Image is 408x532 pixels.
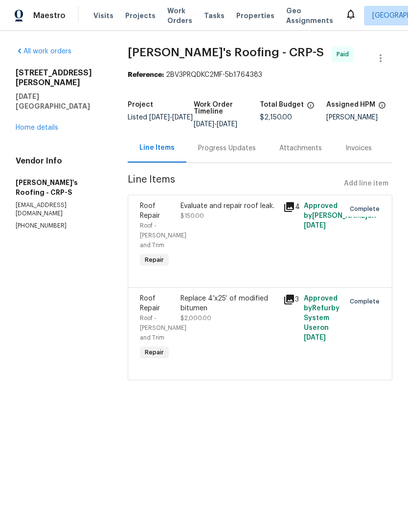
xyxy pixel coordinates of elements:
[304,334,326,341] span: [DATE]
[304,203,376,229] span: Approved by [PERSON_NAME] on
[260,101,304,108] h5: Total Budget
[16,201,104,218] p: [EMAIL_ADDRESS][DOMAIN_NAME]
[125,11,156,21] span: Projects
[337,49,353,59] span: Paid
[128,46,324,58] span: [PERSON_NAME]'s Roofing - CRP-S
[194,101,260,115] h5: Work Order Timeline
[16,222,104,230] p: [PHONE_NUMBER]
[307,101,315,114] span: The total cost of line items that have been proposed by Opendoor. This sum includes line items th...
[194,121,237,128] span: -
[141,255,168,265] span: Repair
[140,223,186,248] span: Roof - [PERSON_NAME] and Trim
[286,6,333,25] span: Geo Assignments
[140,295,160,312] span: Roof Repair
[283,294,298,305] div: 3
[378,101,386,114] span: The hpm assigned to this work order.
[128,70,393,80] div: 2BV3PRQDKC2MF-5b1764383
[141,347,168,357] span: Repair
[128,175,340,193] span: Line Items
[140,315,186,341] span: Roof - [PERSON_NAME] and Trim
[128,101,153,108] h5: Project
[204,12,225,19] span: Tasks
[16,156,104,166] h4: Vendor Info
[194,121,214,128] span: [DATE]
[128,71,164,78] b: Reference:
[93,11,113,21] span: Visits
[198,143,256,153] div: Progress Updates
[350,297,384,306] span: Complete
[128,114,193,121] span: Listed
[16,124,58,131] a: Home details
[181,294,277,313] div: Replace 4’x25’ of modified bitumen
[283,201,298,213] div: 4
[149,114,170,121] span: [DATE]
[260,114,292,121] span: $2,150.00
[345,143,372,153] div: Invoices
[139,143,175,153] div: Line Items
[33,11,66,21] span: Maestro
[236,11,274,21] span: Properties
[326,114,392,121] div: [PERSON_NAME]
[350,204,384,214] span: Complete
[181,213,204,219] span: $150.00
[326,101,375,108] h5: Assigned HPM
[304,295,340,341] span: Approved by Refurby System User on
[172,114,193,121] span: [DATE]
[149,114,193,121] span: -
[181,201,277,211] div: Evaluate and repair roof leak.
[279,143,322,153] div: Attachments
[16,48,71,55] a: All work orders
[16,92,104,111] h5: [DATE][GEOGRAPHIC_DATA]
[304,222,326,229] span: [DATE]
[16,178,104,197] h5: [PERSON_NAME]'s Roofing - CRP-S
[140,203,160,219] span: Roof Repair
[16,68,104,88] h2: [STREET_ADDRESS][PERSON_NAME]
[217,121,237,128] span: [DATE]
[167,6,192,25] span: Work Orders
[181,315,211,321] span: $2,000.00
